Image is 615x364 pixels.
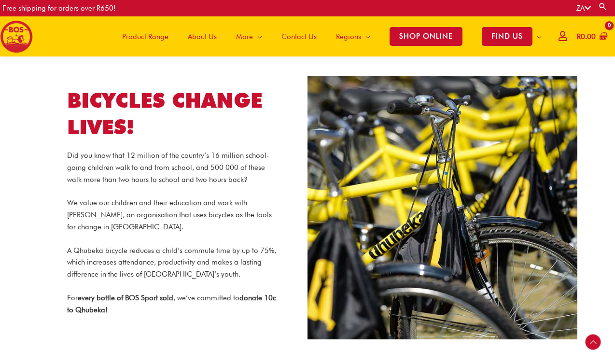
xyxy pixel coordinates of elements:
[67,150,279,185] p: Did you know that 12 million of the country’s 16 million school-going children walk to and from s...
[188,22,217,51] span: About Us
[112,16,178,56] a: Product Range
[326,16,380,56] a: Regions
[281,22,317,51] span: Contact Us
[226,16,272,56] a: More
[576,4,591,13] a: ZA
[122,22,168,51] span: Product Range
[272,16,326,56] a: Contact Us
[67,245,279,280] p: A Qhubeka bicycle reduces a child’s commute time by up to 75%, which increases attendance, produc...
[236,22,253,51] span: More
[178,16,226,56] a: About Us
[78,294,173,302] strong: every bottle of BOS Sport sold
[67,87,279,140] h2: Bicycles change lives!
[575,26,608,48] a: View Shopping Cart, empty
[67,292,279,316] p: For , we’ve committed to
[598,2,608,11] a: Search button
[239,294,276,302] strong: donate 10c
[390,27,462,46] span: SHOP ONLINE
[67,306,108,314] strong: to Qhubeka!
[577,32,596,41] bdi: 0.00
[380,16,472,56] a: SHOP ONLINE
[336,22,361,51] span: Regions
[577,32,581,41] span: R
[482,27,532,46] span: FIND US
[105,16,551,56] nav: Site Navigation
[67,197,279,233] p: We value our children and their education and work with [PERSON_NAME], an organisation that uses ...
